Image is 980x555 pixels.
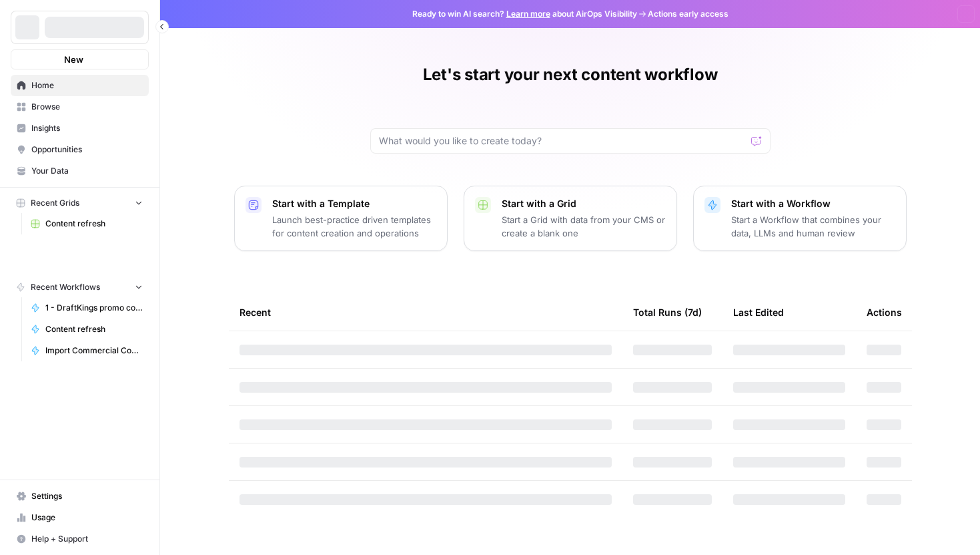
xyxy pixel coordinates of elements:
[31,197,79,209] span: Recent Grids
[11,118,149,139] a: Insights
[31,144,143,156] span: Opportunities
[11,139,149,160] a: Opportunities
[31,79,143,91] span: Home
[648,8,728,20] span: Actions early access
[45,323,143,335] span: Content refresh
[733,294,784,331] div: Last Edited
[502,197,666,210] p: Start with a Grid
[31,101,143,113] span: Browse
[11,528,149,550] button: Help + Support
[272,213,436,240] p: Launch best-practice driven templates for content creation and operations
[867,294,902,331] div: Actions
[31,281,100,293] span: Recent Workflows
[11,160,149,182] a: Your Data
[11,75,149,96] a: Home
[379,134,746,148] input: What would you like to create today?
[45,218,143,230] span: Content refresh
[731,197,895,210] p: Start with a Workflow
[506,9,550,19] a: Learn more
[11,49,149,69] button: New
[64,53,83,66] span: New
[25,213,149,234] a: Content refresh
[239,294,612,331] div: Recent
[502,213,666,240] p: Start a Grid with data from your CMS or create a blank one
[11,486,149,507] a: Settings
[693,186,907,251] button: Start with a WorkflowStart a Workflow that combines your data, LLMs and human review
[31,165,143,177] span: Your Data
[25,340,149,361] a: Import Commercial Content
[423,64,718,85] h1: Let's start your next content workflow
[31,490,143,502] span: Settings
[464,186,677,251] button: Start with a GridStart a Grid with data from your CMS or create a blank one
[31,512,143,524] span: Usage
[412,8,637,20] span: Ready to win AI search? about AirOps Visibility
[633,294,702,331] div: Total Runs (7d)
[45,345,143,357] span: Import Commercial Content
[731,213,895,240] p: Start a Workflow that combines your data, LLMs and human review
[11,507,149,528] a: Usage
[45,302,143,314] span: 1 - DraftKings promo code articles
[25,319,149,340] a: Content refresh
[11,277,149,297] button: Recent Workflows
[11,96,149,118] a: Browse
[31,122,143,134] span: Insights
[234,186,448,251] button: Start with a TemplateLaunch best-practice driven templates for content creation and operations
[31,533,143,545] span: Help + Support
[25,297,149,319] a: 1 - DraftKings promo code articles
[11,193,149,213] button: Recent Grids
[272,197,436,210] p: Start with a Template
